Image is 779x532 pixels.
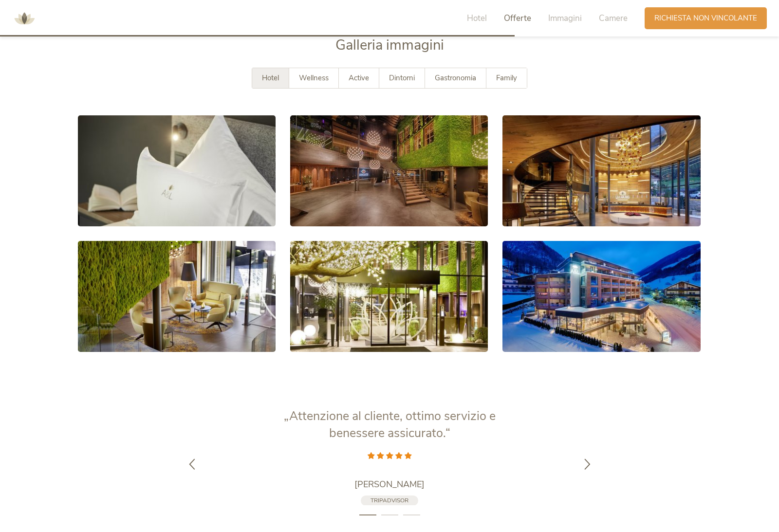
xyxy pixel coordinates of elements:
[504,13,531,24] span: Offerte
[496,73,517,83] span: Family
[371,496,408,504] span: TripAdvisor
[548,13,582,24] span: Immagini
[389,73,415,83] span: Dintorni
[599,13,628,24] span: Camere
[262,73,279,83] span: Hotel
[349,73,369,83] span: Active
[284,408,496,441] span: „Attenzione al cliente, ottimo servizio e benessere assicurato.“
[335,36,444,55] span: Galleria immagini
[299,73,329,83] span: Wellness
[10,15,39,21] a: AMONTI & LUNARIS Wellnessresort
[467,13,487,24] span: Hotel
[268,478,511,491] a: [PERSON_NAME]
[361,495,418,506] a: TripAdvisor
[435,73,476,83] span: Gastronomia
[354,478,425,490] span: [PERSON_NAME]
[654,13,757,23] span: Richiesta non vincolante
[10,4,39,33] img: AMONTI & LUNARIS Wellnessresort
